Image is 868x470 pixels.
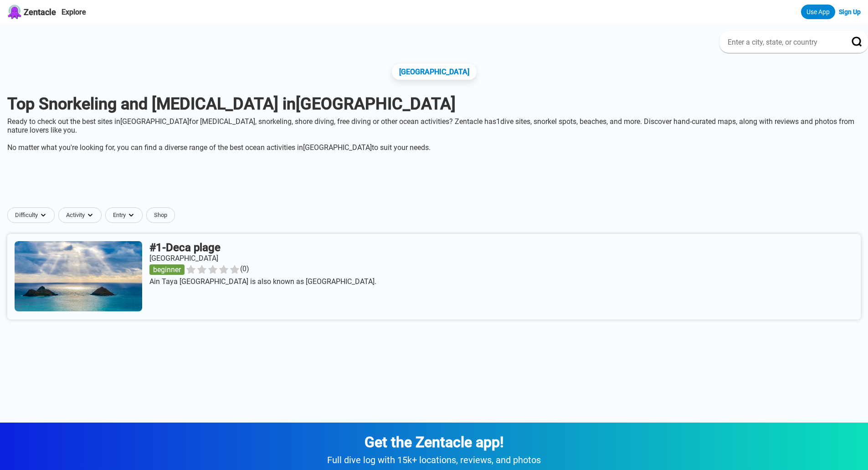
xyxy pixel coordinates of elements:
a: Use App [801,5,835,19]
span: Difficulty [15,212,38,219]
a: [GEOGRAPHIC_DATA] [392,64,477,80]
span: Zentacle [24,7,56,17]
h1: Top Snorkeling and [MEDICAL_DATA] in [GEOGRAPHIC_DATA] [7,94,861,114]
img: dropdown caret [87,212,94,219]
a: Sign Up [839,8,861,15]
div: Get the Zentacle app! [11,434,857,451]
a: Zentacle logoZentacle [7,5,56,19]
button: Entrydropdown caret [105,207,146,223]
span: Activity [66,212,85,219]
input: Enter a city, state, or country [727,37,839,47]
iframe: Advertisement [213,159,655,200]
img: dropdown caret [128,212,135,219]
img: Zentacle logo [7,5,22,19]
button: Difficultydropdown caret [7,207,58,223]
div: Full dive log with 15k+ locations, reviews, and photos [11,455,857,465]
a: Shop [146,207,175,223]
span: Entry [113,212,126,219]
button: Activitydropdown caret [58,207,105,223]
img: dropdown caret [40,212,47,219]
a: Explore [62,8,86,16]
